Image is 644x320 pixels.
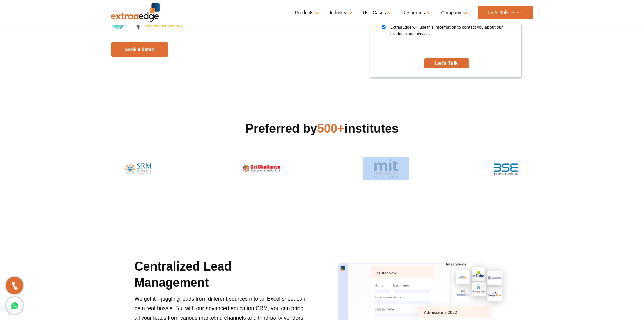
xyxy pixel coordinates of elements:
span: ExtraaEdge will use this information to contact you about our products and services. [390,24,509,50]
a: Use Cases [363,8,390,18]
button: SUBMIT [424,58,469,68]
a: Company [441,8,466,18]
input: ExtraaEdge will use this information to contact you about our products and services. [379,25,388,29]
a: Resources [402,8,429,18]
h2: Centralized Lead Management [135,258,309,294]
span: 500+ [317,122,344,135]
h2: Preferred by institutes [111,121,533,137]
img: 4.4-aggregate-rating-by-users [111,19,183,33]
a: Book a demo [111,42,168,57]
a: Industry [330,8,351,18]
a: Products [295,8,318,18]
a: Let’s Talk [478,6,533,19]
